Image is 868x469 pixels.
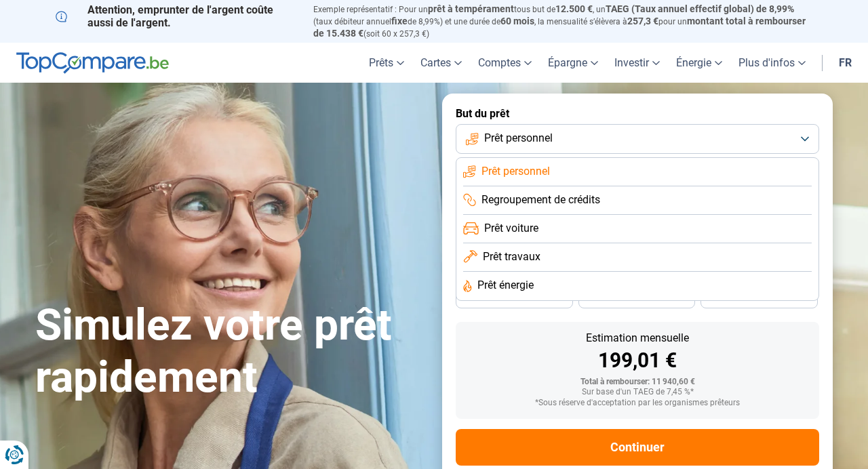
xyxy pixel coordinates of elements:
a: Comptes [470,43,540,83]
p: Attention, emprunter de l'argent coûte aussi de l'argent. [56,3,297,29]
span: 36 mois [499,294,529,302]
button: Continuer [456,429,819,466]
a: Cartes [412,43,470,83]
span: Prêt voiture [484,221,538,236]
button: Prêt personnel [456,124,819,154]
span: 30 mois [622,294,652,302]
span: 60 mois [500,16,534,26]
a: Plus d'infos [730,43,814,83]
h1: Simulez votre prêt rapidement [35,300,426,404]
div: Total à rembourser: 11 940,60 € [467,378,808,387]
div: 199,01 € [467,350,808,371]
label: But du prêt [456,107,819,120]
a: Énergie [668,43,730,83]
span: 24 mois [745,294,774,302]
span: prêt à tempérament [428,3,514,14]
span: montant total à rembourser de 15.438 € [313,16,806,39]
span: 257,3 € [627,16,658,26]
a: Épargne [540,43,606,83]
p: Exemple représentatif : Pour un tous but de , un (taux débiteur annuel de 8,99%) et une durée de ... [313,3,812,39]
img: TopCompare [16,52,169,74]
div: *Sous réserve d'acceptation par les organismes prêteurs [467,399,808,408]
a: Investir [606,43,668,83]
a: fr [831,43,860,83]
span: Regroupement de crédits [481,192,600,207]
span: Prêt travaux [483,249,540,264]
span: Prêt personnel [484,131,553,146]
div: Estimation mensuelle [467,333,808,344]
span: Prêt personnel [481,164,550,179]
a: Prêts [361,43,412,83]
span: Prêt énergie [477,278,534,293]
span: 12.500 € [555,3,593,14]
span: fixe [391,16,408,26]
div: Sur base d'un TAEG de 7,45 %* [467,388,808,397]
span: TAEG (Taux annuel effectif global) de 8,99% [606,3,794,14]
